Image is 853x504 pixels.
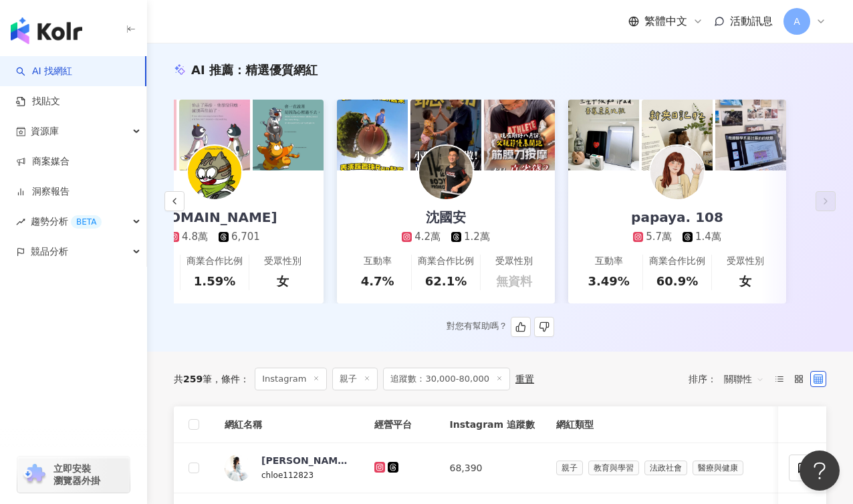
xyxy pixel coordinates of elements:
img: post-image [715,100,786,170]
iframe: Help Scout Beacon - Open [800,451,840,491]
span: 競品分析 [31,237,68,267]
div: 1.59% [194,273,235,289]
a: chrome extension立即安裝 瀏覽器外掛 [17,457,130,493]
img: KOL Avatar [225,455,251,481]
div: 商業合作比例 [187,255,243,268]
div: AI 推薦 ： [191,61,318,78]
img: post-image [642,100,713,170]
div: 1.2萬 [464,230,490,244]
span: 資源庫 [31,116,59,146]
div: 互動率 [595,255,623,268]
span: 精選優質網紅 [245,63,318,77]
div: 商業合作比例 [418,255,474,268]
div: [DOMAIN_NAME] [138,208,290,227]
span: 趨勢分析 [31,207,102,237]
img: post-image [568,100,639,170]
span: 醫療與健康 [693,461,743,475]
span: 親子 [556,461,583,475]
span: 259 [183,374,203,384]
img: KOL Avatar [650,146,704,199]
div: 1.4萬 [695,230,721,244]
a: searchAI 找網紅 [16,65,72,78]
a: 找貼文 [16,95,60,108]
div: 排序： [689,368,771,390]
span: Instagram [255,368,327,390]
a: 沈國安4.2萬1.2萬互動率4.7%商業合作比例62.1%受眾性別無資料 [337,170,555,303]
span: 關聯性 [724,368,764,390]
div: 女 [739,273,751,289]
img: post-image [253,100,324,170]
div: 3.49% [588,273,629,289]
th: 網紅名稱 [214,406,364,443]
div: 4.8萬 [182,230,208,244]
span: 追蹤數：30,000-80,000 [383,368,510,390]
div: 重置 [515,374,534,384]
a: 洞察報告 [16,185,70,199]
td: 68,390 [439,443,545,493]
span: A [794,14,800,29]
img: post-image [410,100,481,170]
a: KOL Avatar[PERSON_NAME]chloe112823 [225,454,353,482]
a: papaya. 1085.7萬1.4萬互動率3.49%商業合作比例60.9%受眾性別女 [568,170,786,303]
th: 經營平台 [364,406,439,443]
span: 法政社會 [644,461,687,475]
div: 沈國安 [412,208,479,227]
span: 活動訊息 [730,15,773,27]
img: chrome extension [21,464,47,485]
span: 立即安裝 瀏覽器外掛 [53,463,100,487]
div: papaya. 108 [618,208,737,227]
span: rise [16,217,25,227]
div: 受眾性別 [264,255,301,268]
div: 60.9% [656,273,698,289]
div: 互動率 [364,255,392,268]
span: 條件 ： [212,374,249,384]
div: 6,701 [231,230,260,244]
div: 5.7萬 [646,230,672,244]
img: post-image [179,100,250,170]
img: KOL Avatar [188,146,241,199]
span: 繁體中文 [644,14,687,29]
span: 教育與學習 [588,461,639,475]
a: 商案媒合 [16,155,70,168]
a: [DOMAIN_NAME]4.8萬6,701互動率6.19%商業合作比例1.59%受眾性別女 [106,170,324,303]
div: 4.7% [361,273,394,289]
img: post-image [484,100,555,170]
div: 4.2萬 [414,230,441,244]
span: chloe112823 [261,471,314,480]
div: 受眾性別 [727,255,764,268]
div: BETA [71,215,102,229]
img: KOL Avatar [419,146,473,199]
img: logo [11,17,82,44]
div: 無資料 [496,273,532,289]
div: 共 筆 [174,374,212,384]
div: 對您有幫助嗎？ [447,317,554,337]
div: 62.1% [425,273,467,289]
img: post-image [337,100,408,170]
div: [PERSON_NAME] [261,454,348,467]
th: Instagram 追蹤數 [439,406,545,443]
div: 女 [277,273,289,289]
div: 商業合作比例 [649,255,705,268]
div: 受眾性別 [495,255,533,268]
span: 親子 [332,368,378,390]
